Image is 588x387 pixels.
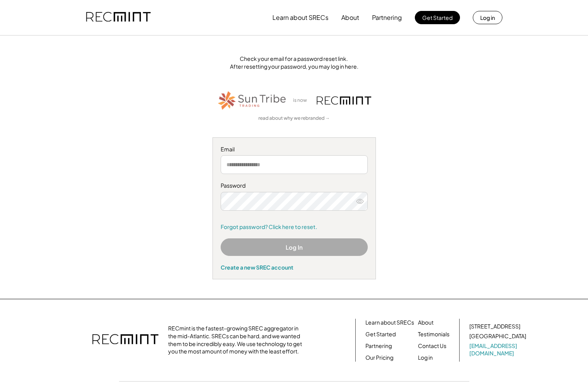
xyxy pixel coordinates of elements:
[258,115,330,122] a: read about why we rebranded →
[473,11,502,24] button: Log in
[418,342,446,350] a: Contact Us
[272,10,328,25] button: Learn about SRECs
[221,264,368,271] div: Create a new SREC account
[365,354,393,362] a: Our Pricing
[86,4,151,31] img: recmint-logotype%403x.png
[291,97,313,104] div: is now
[221,146,368,153] div: Email
[365,330,396,338] a: Get Started
[54,55,534,70] div: Check your email for a password reset link. After resetting your password, you may log in here.
[217,90,287,111] img: STT_Horizontal_Logo%2B-%2BColor.png
[317,96,371,105] img: recmint-logotype%403x.png
[372,10,402,25] button: Partnering
[469,332,526,340] div: [GEOGRAPHIC_DATA]
[341,10,359,25] button: About
[415,11,460,24] button: Get Started
[221,182,368,190] div: Password
[418,319,434,327] a: About
[365,342,392,350] a: Partnering
[168,325,306,355] div: RECmint is the fastest-growing SREC aggregator in the mid-Atlantic. SRECs can be hard, and we wan...
[469,342,528,357] a: [EMAIL_ADDRESS][DOMAIN_NAME]
[92,326,158,353] img: recmint-logotype%403x.png
[221,223,368,231] a: Forgot password? Click here to reset.
[469,323,520,330] div: [STREET_ADDRESS]
[221,238,368,256] button: Log In
[365,319,414,327] a: Learn about SRECs
[418,354,433,362] a: Log in
[418,330,449,338] a: Testimonials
